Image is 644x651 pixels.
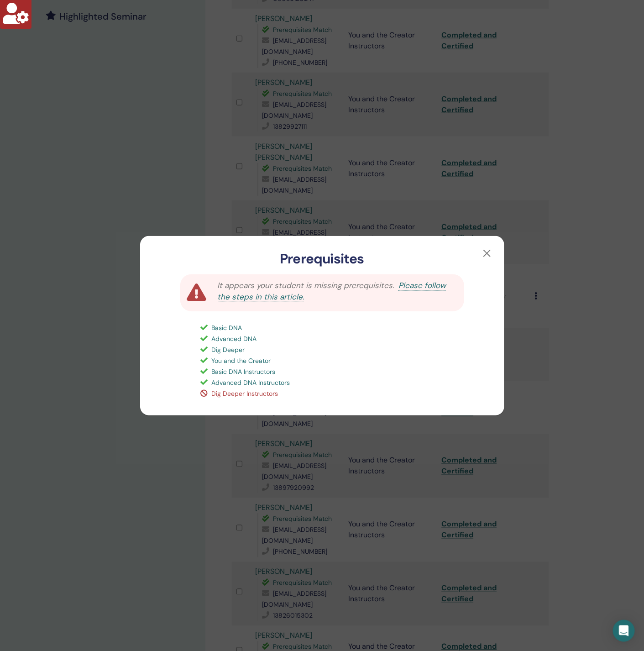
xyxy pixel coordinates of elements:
[212,346,245,354] span: Dig Deeper
[155,251,490,267] h3: Prerequisites
[212,367,276,376] span: Basic DNA Instructors
[212,335,257,343] span: Advanced DNA
[212,378,290,387] span: Advanced DNA Instructors
[613,620,635,642] div: Open Intercom Messenger
[212,389,278,398] span: Dig Deeper Instructors
[217,280,394,290] span: It appears your student is missing prerequisites.
[212,324,242,332] span: Basic DNA
[212,357,271,365] span: You and the Creator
